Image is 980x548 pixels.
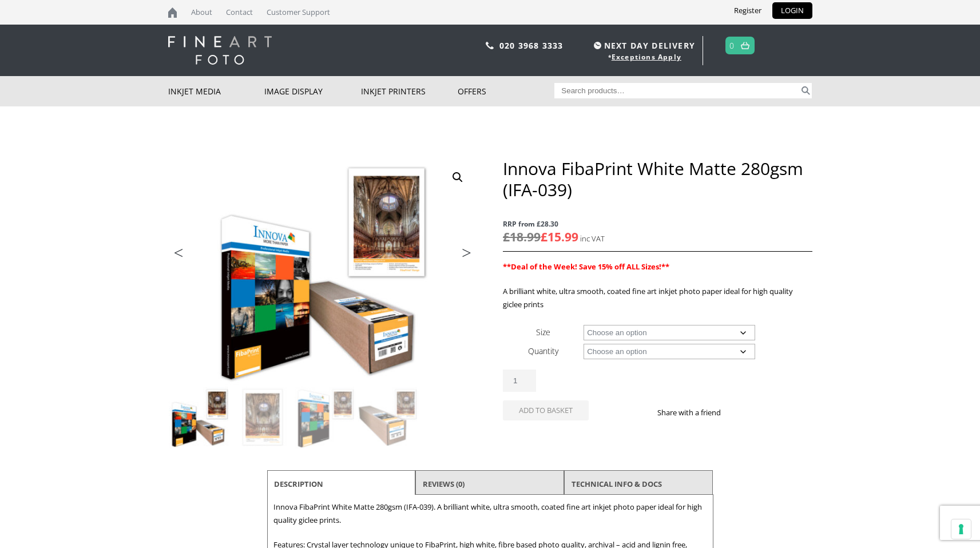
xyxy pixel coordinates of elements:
[264,76,361,106] a: Image Display
[799,83,812,98] button: Search
[612,52,681,62] a: Exceptions Apply
[503,285,812,311] p: A brilliant white, ultra smooth, coated fine art inkjet photo paper ideal for high quality giclee...
[541,229,547,245] span: £
[541,229,578,245] bdi: 15.99
[554,83,799,98] input: Search products…
[528,346,558,356] label: Quantity
[591,39,695,52] span: NEXT DAY DELIVERY
[447,167,468,188] a: View full-screen image gallery
[168,36,272,65] img: logo-white.svg
[729,37,735,54] a: 0
[503,229,510,245] span: £
[499,40,564,51] a: 020 3968 3333
[423,474,465,494] a: Reviews (0)
[572,474,662,494] a: TECHNICAL INFO & DOCS
[503,400,589,420] button: Add to basket
[503,370,536,392] input: Product quantity
[748,408,757,417] img: twitter sharing button
[762,408,771,417] img: email sharing button
[273,501,707,527] p: Innova FibaPrint White Matte 280gsm (IFA-039). A brilliant white, ultra smooth, coated fine art i...
[358,387,419,448] img: Innova FibaPrint White Matte 280gsm (IFA-039) - Image 4
[503,158,812,200] h1: Innova FibaPrint White Matte 280gsm (IFA-039)
[657,406,735,419] p: Share with a friend
[503,261,669,272] strong: **Deal of the Week! Save 15% off ALL Sizes!**
[772,2,812,19] a: LOGIN
[536,327,550,337] label: Size
[274,474,323,494] a: Description
[951,519,971,539] button: Your consent preferences for tracking technologies
[458,76,554,106] a: Offers
[169,387,231,448] img: Innova FibaPrint White Matte 280gsm (IFA-039)
[735,408,744,417] img: facebook sharing button
[594,42,601,49] img: time.svg
[741,42,749,49] img: basket.svg
[486,42,494,49] img: phone.svg
[361,76,458,106] a: Inkjet Printers
[168,76,265,106] a: Inkjet Media
[232,387,293,448] img: Innova FibaPrint White Matte 280gsm (IFA-039) - Image 2
[503,229,541,245] bdi: 18.99
[725,2,770,19] a: Register
[295,387,356,448] img: Innova FibaPrint White Matte 280gsm (IFA-039) - Image 3
[503,217,812,231] span: RRP from £28.30
[168,158,477,386] img: Innova FibaPrint White Matte 280gsm (IFA-039)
